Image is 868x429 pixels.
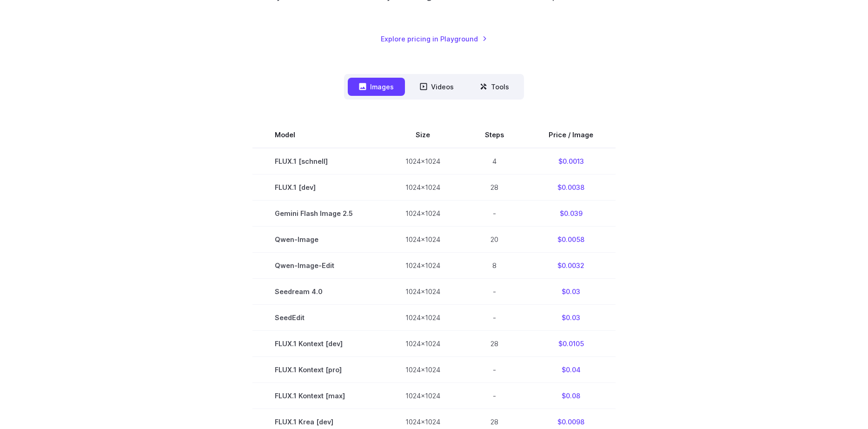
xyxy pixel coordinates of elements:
td: 1024x1024 [383,200,463,226]
td: $0.0032 [526,253,616,279]
td: - [463,305,526,331]
td: - [463,383,526,409]
td: 20 [463,227,526,253]
td: 4 [463,148,526,174]
td: $0.0013 [526,148,616,174]
td: 1024x1024 [383,305,463,331]
th: Steps [463,122,526,148]
td: FLUX.1 Kontext [pro] [252,357,383,383]
td: 1024x1024 [383,148,463,174]
td: SeedEdit [252,305,383,331]
td: Seedream 4.0 [252,279,383,305]
td: $0.0058 [526,227,616,253]
td: Qwen-Image-Edit [252,253,383,279]
td: $0.0038 [526,174,616,200]
th: Price / Image [526,122,616,148]
button: Tools [469,78,520,96]
td: $0.04 [526,357,616,383]
td: $0.039 [526,200,616,226]
th: Model [252,122,383,148]
td: $0.03 [526,305,616,331]
td: 28 [463,331,526,357]
td: $0.0105 [526,331,616,357]
td: 1024x1024 [383,174,463,200]
button: Videos [409,78,465,96]
button: Images [348,78,405,96]
th: Size [383,122,463,148]
td: $0.08 [526,383,616,409]
td: 1024x1024 [383,253,463,279]
td: 1024x1024 [383,227,463,253]
td: FLUX.1 [schnell] [252,148,383,174]
td: FLUX.1 Kontext [dev] [252,331,383,357]
td: 1024x1024 [383,331,463,357]
a: Explore pricing in Playground [381,34,487,44]
td: 1024x1024 [383,279,463,305]
span: Gemini Flash Image 2.5 [275,208,361,219]
td: 1024x1024 [383,383,463,409]
td: - [463,279,526,305]
td: 8 [463,253,526,279]
td: FLUX.1 [dev] [252,174,383,200]
td: - [463,357,526,383]
td: 28 [463,174,526,200]
td: FLUX.1 Kontext [max] [252,383,383,409]
td: Qwen-Image [252,227,383,253]
td: - [463,200,526,226]
td: 1024x1024 [383,357,463,383]
td: $0.03 [526,279,616,305]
